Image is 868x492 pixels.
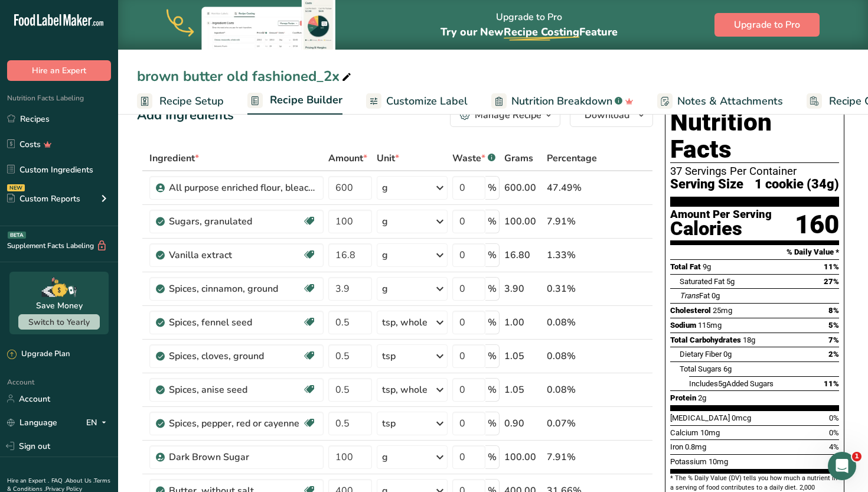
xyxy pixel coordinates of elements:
div: Waste [452,151,495,165]
div: g [382,248,388,262]
div: 1.00 [504,315,542,330]
div: 1.05 [504,349,542,363]
div: tsp, whole [382,315,428,330]
span: 1 [852,452,862,461]
div: g [382,450,388,464]
button: Upgrade to Pro [714,13,820,37]
span: 0% [829,413,839,422]
h1: Nutrition Facts [670,109,839,163]
div: Save Money [36,299,83,312]
span: 7% [828,335,839,344]
div: Spices, pepper, red or cayenne [169,416,302,431]
span: 5g [726,277,735,286]
div: Spices, anise seed [169,383,302,397]
div: Spices, cloves, ground [169,349,302,363]
div: g [382,181,388,195]
span: 0mcg [732,413,751,422]
div: 16.80 [504,248,542,262]
span: 5% [828,321,839,330]
div: 0.07% [547,416,597,431]
span: 11% [824,262,839,271]
div: BETA [8,232,26,239]
div: Manage Recipe [475,108,541,122]
div: Calories [670,220,772,237]
span: Fat [680,291,710,300]
div: Add Ingredients [137,106,234,125]
span: Serving Size [670,177,743,192]
div: tsp, whole [382,383,428,397]
div: EN [86,415,111,429]
div: Amount Per Serving [670,209,772,220]
span: 0g [712,291,720,300]
a: Recipe Builder [247,87,342,115]
span: 25mg [713,306,732,315]
span: 5g [718,379,726,388]
div: All purpose enriched flour, bleached [169,181,316,195]
span: Recipe Costing [504,25,579,39]
button: Manage Recipe [450,103,560,127]
span: 18g [743,335,755,344]
div: Dark Brown Sugar [169,450,316,464]
span: Includes Added Sugars [689,379,774,388]
a: Hire an Expert . [7,477,49,485]
span: Amount [328,151,367,165]
span: Nutrition Breakdown [511,93,612,109]
span: Sodium [670,321,696,330]
span: Calcium [670,428,699,437]
div: Custom Reports [7,193,80,205]
span: Unit [377,151,399,165]
span: 27% [824,277,839,286]
span: Potassium [670,457,707,466]
span: Grams [504,151,533,165]
span: Upgrade to Pro [734,18,800,32]
span: Total Sugars [680,364,722,373]
span: 115mg [698,321,722,330]
span: Recipe Setup [159,93,224,109]
div: tsp [382,349,396,363]
span: 11% [824,379,839,388]
span: Dietary Fiber [680,350,722,359]
span: 6g [723,364,732,373]
div: Upgrade Plan [7,348,70,360]
span: 10mg [709,457,728,466]
div: g [382,214,388,229]
div: 7.91% [547,450,597,464]
div: g [382,282,388,296]
div: 0.08% [547,315,597,330]
div: 600.00 [504,181,542,195]
span: Download [585,108,629,122]
div: 3.90 [504,282,542,296]
a: FAQ . [51,477,66,485]
div: brown butter old fashioned_2x [137,66,354,87]
span: 0.8mg [685,442,706,451]
span: Saturated Fat [680,277,725,286]
button: Hire an Expert [7,60,111,81]
div: 0.31% [547,282,597,296]
span: Customize Label [386,93,468,109]
span: Ingredient [149,151,199,165]
span: Protein [670,393,696,402]
a: Language [7,412,57,433]
span: 9g [703,262,711,271]
span: Iron [670,442,683,451]
a: Customize Label [366,88,468,115]
div: 1.33% [547,248,597,262]
div: Vanilla extract [169,248,302,262]
div: NEW [7,184,25,191]
a: Nutrition Breakdown [491,88,634,115]
div: 160 [795,209,839,240]
div: 100.00 [504,214,542,229]
a: About Us . [66,477,94,485]
div: Spices, fennel seed [169,315,302,330]
span: Percentage [547,151,597,165]
div: Sugars, granulated [169,214,302,229]
span: Total Carbohydrates [670,335,741,344]
div: Upgrade to Pro [440,1,618,50]
span: [MEDICAL_DATA] [670,413,730,422]
span: 8% [828,306,839,315]
div: 0.08% [547,383,597,397]
span: Total Fat [670,262,701,271]
span: 10mg [700,428,720,437]
a: Recipe Setup [137,88,224,115]
span: 2% [828,350,839,359]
